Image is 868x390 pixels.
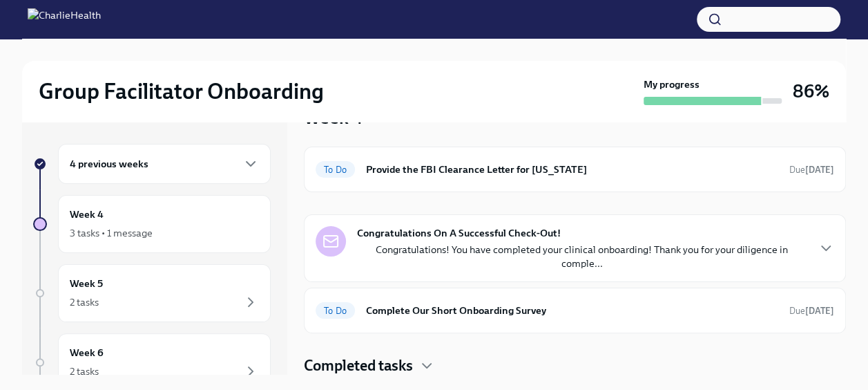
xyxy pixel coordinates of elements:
a: To DoComplete Our Short Onboarding SurveyDue[DATE] [316,299,834,322]
h6: Complete Our Short Onboarding Survey [366,303,778,318]
h4: Completed tasks [304,355,413,376]
strong: My progress [644,77,700,91]
span: Due [789,165,834,175]
span: Due [789,306,834,316]
h2: Group Facilitator Onboarding [39,77,324,105]
h6: Week 4 [70,207,104,222]
strong: Congratulations On A Successful Check-Out! [357,226,561,240]
div: Completed tasks [304,355,846,376]
img: CharlieHealth [28,8,101,30]
strong: [DATE] [805,306,834,316]
span: September 9th, 2025 09:00 [789,304,834,317]
p: Congratulations! You have completed your clinical onboarding! Thank you for your diligence in com... [357,243,807,270]
span: September 2nd, 2025 09:00 [789,163,834,176]
a: Week 52 tasks [33,264,271,322]
strong: [DATE] [805,165,834,175]
div: 2 tasks [70,364,99,378]
h6: 4 previous weeks [70,156,148,171]
span: To Do [316,165,355,175]
div: 2 tasks [70,295,99,309]
h3: 86% [793,79,829,104]
div: 4 previous weeks [58,144,271,184]
a: Week 43 tasks • 1 message [33,195,271,253]
h6: Provide the FBI Clearance Letter for [US_STATE] [366,162,778,177]
div: 3 tasks • 1 message [70,226,153,240]
a: To DoProvide the FBI Clearance Letter for [US_STATE]Due[DATE] [316,158,834,180]
h6: Week 6 [70,345,104,360]
span: To Do [316,306,355,316]
h6: Week 5 [70,276,103,291]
